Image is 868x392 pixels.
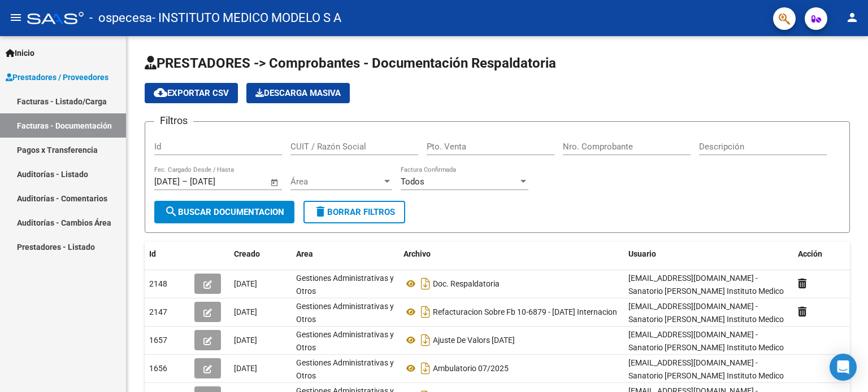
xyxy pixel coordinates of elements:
mat-icon: delete [314,205,327,218]
i: Descargar documento [418,359,433,377]
span: [EMAIL_ADDRESS][DOMAIN_NAME] - Sanatorio [PERSON_NAME] Instituto Medico Modelo [628,274,784,309]
app-download-masive: Descarga masiva de comprobantes (adjuntos) [246,83,350,103]
mat-icon: menu [9,11,23,24]
i: Descargar documento [418,331,433,349]
span: Id [149,249,156,258]
span: Inicio [6,47,34,59]
mat-icon: cloud_download [154,86,167,99]
span: [EMAIL_ADDRESS][DOMAIN_NAME] - Sanatorio [PERSON_NAME] Instituto Medico Modelo [628,302,784,337]
span: 2148 [149,279,167,288]
span: 2147 [149,307,167,316]
span: Gestiones Administrativas y Otros [296,358,394,380]
button: Exportar CSV [145,83,238,103]
span: Área [290,177,382,187]
button: Borrar Filtros [303,201,405,223]
span: Ajuste De Valors [DATE] [433,336,515,345]
span: – [182,177,188,187]
span: Acción [798,249,822,258]
span: Prestadores / Proveedores [6,71,108,83]
datatable-header-cell: Creado [229,242,292,266]
span: [DATE] [234,336,257,345]
i: Descargar documento [418,275,433,293]
div: Open Intercom Messenger [830,354,857,381]
span: 1656 [149,364,167,373]
span: [DATE] [234,279,257,288]
button: Open calendar [268,176,281,189]
span: Ambulatorio 07/2025 [433,364,509,373]
span: [DATE] [234,364,257,373]
span: Doc. Respaldatoria [433,279,500,288]
button: Buscar Documentacion [154,201,294,223]
mat-icon: search [164,205,178,218]
datatable-header-cell: Id [145,242,190,266]
span: Gestiones Administrativas y Otros [296,274,394,296]
input: Fecha fin [190,177,245,187]
span: [EMAIL_ADDRESS][DOMAIN_NAME] - Sanatorio [PERSON_NAME] Instituto Medico Modelo [628,330,784,365]
span: PRESTADORES -> Comprobantes - Documentación Respaldatoria [145,55,556,71]
span: Creado [234,249,260,258]
span: [DATE] [234,307,257,316]
h3: Filtros [154,113,193,129]
span: Buscar Documentacion [164,207,284,217]
span: Usuario [628,249,656,258]
input: Fecha inicio [154,177,180,187]
span: Gestiones Administrativas y Otros [296,302,394,324]
span: Descarga Masiva [255,88,341,98]
span: 1657 [149,336,167,345]
datatable-header-cell: Area [292,242,399,266]
span: Archivo [403,249,431,258]
span: Gestiones Administrativas y Otros [296,330,394,352]
span: Exportar CSV [154,88,229,98]
mat-icon: person [845,11,859,24]
datatable-header-cell: Usuario [624,242,793,266]
i: Descargar documento [418,303,433,321]
span: Todos [401,177,424,187]
datatable-header-cell: Archivo [399,242,624,266]
datatable-header-cell: Acción [793,242,850,266]
span: - INSTITUTO MEDICO MODELO S A [152,6,341,30]
span: - ospecesa [89,6,152,30]
span: Borrar Filtros [314,207,395,217]
span: Refacturacion Sobre Fb 10-6879 - [DATE] Internacion [433,307,617,316]
button: Descarga Masiva [246,83,350,103]
span: Area [296,249,313,258]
